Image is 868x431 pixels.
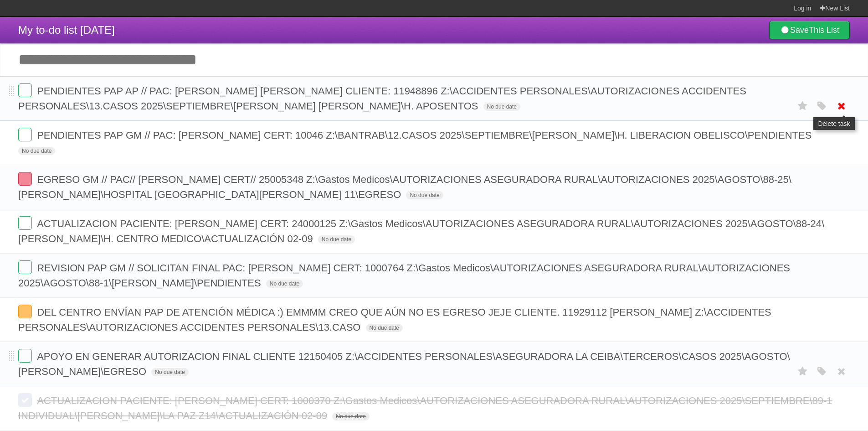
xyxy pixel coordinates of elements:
[18,305,32,318] label: Done
[18,218,824,244] span: ACTUALIZACION PACIENTE: [PERSON_NAME] CERT: 24000125 Z:\Gastos Medicos\AUTORIZACIONES ASEGURADORA...
[18,85,746,112] span: PENDIENTES PAP AP // PAC: [PERSON_NAME] [PERSON_NAME] CLIENTE: 11948896 Z:\ACCIDENTES PERSONALES\...
[18,306,771,333] span: DEL CENTRO ENVÍAN PAP DE ATENCIÓN MÉDICA :) EMMMM CREO QUE AÚN NO ES EGRESO JEJE CLIENTE. 1192911...
[794,364,812,379] label: Star task
[18,83,32,97] label: Done
[18,216,32,230] label: Done
[37,130,814,141] span: PENDIENTES PAP GM // PAC: [PERSON_NAME] CERT: 10046 Z:\BANTRAB\12.CASOS 2025\SEPTIEMBRE\[PERSON_N...
[266,280,303,288] span: No due date
[483,103,520,111] span: No due date
[18,349,32,363] label: Done
[769,21,850,39] a: SaveThis List
[809,26,839,35] b: This List
[794,99,812,114] label: Star task
[18,172,32,186] label: Done
[318,235,355,244] span: No due date
[18,393,32,407] label: Done
[18,260,32,274] label: Done
[366,324,403,332] span: No due date
[18,351,790,377] span: APOYO EN GENERAR AUTORIZACION FINAL CLIENTE 12150405 Z:\ACCIDENTES PERSONALES\ASEGURADORA LA CEIB...
[18,24,115,36] span: My to-do list [DATE]
[151,368,188,376] span: No due date
[18,262,790,289] span: REVISION PAP GM // SOLICITAN FINAL PAC: [PERSON_NAME] CERT: 1000764 Z:\Gastos Medicos\AUTORIZACIO...
[18,395,832,421] span: ACTUALIZACION PACIENTE: [PERSON_NAME] CERT: 1000370 Z:\Gastos Medicos\AUTORIZACIONES ASEGURADORA ...
[18,174,791,200] span: EGRESO GM // PAC// [PERSON_NAME] CERT// 25005348 Z:\Gastos Medicos\AUTORIZACIONES ASEGURADORA RUR...
[332,412,369,421] span: No due date
[18,147,55,155] span: No due date
[18,128,32,141] label: Done
[406,191,443,199] span: No due date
